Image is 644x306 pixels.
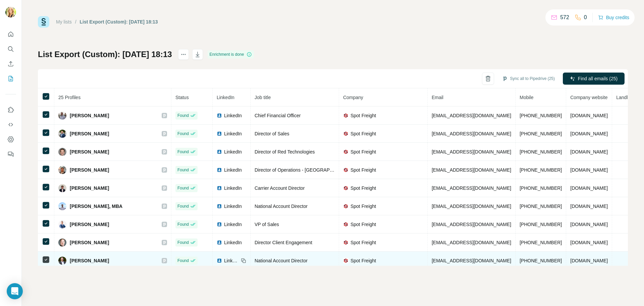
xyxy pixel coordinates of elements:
span: Found [177,258,189,264]
button: Sync all to Pipedrive (25) [497,74,559,84]
span: [PHONE_NUMBER] [520,167,562,173]
span: [DOMAIN_NAME] [570,185,608,191]
img: Avatar [58,130,66,138]
span: Found [177,203,189,209]
span: Email [432,95,443,100]
p: 0 [584,13,587,21]
span: [PERSON_NAME] [70,257,109,264]
span: [PHONE_NUMBER] [520,240,562,245]
span: Director of Operations - [GEOGRAPHIC_DATA] [255,167,354,173]
button: Use Surfe on LinkedIn [5,104,16,116]
span: [EMAIL_ADDRESS][DOMAIN_NAME] [432,258,511,263]
span: Company website [570,95,607,100]
span: [DOMAIN_NAME] [570,149,608,155]
span: [DOMAIN_NAME] [570,258,608,263]
button: My lists [5,73,16,85]
span: Found [177,239,189,246]
img: Avatar [58,257,66,265]
span: Found [177,167,189,173]
img: company-logo [343,204,348,209]
span: LinkedIn [217,95,234,100]
img: company-logo [343,222,348,227]
span: LinkedIn [224,257,239,264]
li: / [75,18,76,25]
span: Found [177,131,189,137]
span: [PERSON_NAME] [70,112,109,119]
span: [PHONE_NUMBER] [520,131,562,136]
a: My lists [56,19,72,25]
span: Director of Red Technologies [255,149,315,155]
img: LinkedIn logo [217,113,222,118]
span: Job title [255,95,271,100]
span: [PERSON_NAME], MBA [70,203,122,210]
img: Avatar [58,220,66,228]
img: LinkedIn logo [217,185,222,191]
button: Quick start [5,28,16,40]
img: Avatar [58,202,66,210]
button: actions [178,49,189,60]
span: [DOMAIN_NAME] [570,131,608,136]
h1: List Export (Custom): [DATE] 18:13 [38,49,172,60]
img: Surfe Logo [38,16,49,28]
img: LinkedIn logo [217,258,222,263]
span: VP of Sales [255,222,279,227]
img: Avatar [58,184,66,192]
span: [DOMAIN_NAME] [570,222,608,227]
span: Found [177,185,189,191]
span: Spot Freight [351,221,376,228]
span: LinkedIn [224,167,242,173]
span: [EMAIL_ADDRESS][DOMAIN_NAME] [432,149,511,155]
img: Avatar [58,112,66,120]
span: [PHONE_NUMBER] [520,258,562,263]
button: Feedback [5,148,16,160]
span: [PHONE_NUMBER] [520,149,562,155]
img: LinkedIn logo [217,222,222,227]
span: National Account Director [255,258,308,263]
span: [PHONE_NUMBER] [520,113,562,118]
button: Dashboard [5,133,16,145]
span: Spot Freight [351,167,376,173]
span: Spot Freight [351,130,376,137]
img: LinkedIn logo [217,167,222,173]
span: LinkedIn [224,239,242,246]
img: company-logo [343,167,348,173]
img: company-logo [343,131,348,136]
span: Director of Sales [255,131,289,136]
span: Mobile [520,95,533,100]
span: Status [175,95,189,100]
span: [PERSON_NAME] [70,148,109,155]
span: Found [177,113,189,119]
span: [EMAIL_ADDRESS][DOMAIN_NAME] [432,167,511,173]
span: National Account Director [255,204,308,209]
span: [EMAIL_ADDRESS][DOMAIN_NAME] [432,113,511,118]
span: [PHONE_NUMBER] [520,204,562,209]
img: company-logo [343,149,348,155]
span: Found [177,149,189,155]
span: Director Client Engagement [255,240,312,245]
span: Spot Freight [351,112,376,119]
span: Found [177,221,189,227]
span: [EMAIL_ADDRESS][DOMAIN_NAME] [432,222,511,227]
img: Avatar [58,148,66,156]
div: List Export (Custom): [DATE] 18:13 [80,18,158,25]
span: [EMAIL_ADDRESS][DOMAIN_NAME] [432,204,511,209]
span: Carrier Account Director [255,185,305,191]
span: Spot Freight [351,203,376,210]
span: [DOMAIN_NAME] [570,204,608,209]
div: Open Intercom Messenger [7,283,23,299]
span: [DOMAIN_NAME] [570,167,608,173]
img: LinkedIn logo [217,149,222,155]
img: LinkedIn logo [217,240,222,245]
span: Chief Financial Officer [255,113,301,118]
span: Spot Freight [351,239,376,246]
span: [EMAIL_ADDRESS][DOMAIN_NAME] [432,240,511,245]
img: Avatar [58,166,66,174]
span: [PERSON_NAME] [70,239,109,246]
img: company-logo [343,113,348,118]
span: 25 Profiles [58,95,80,100]
span: [PERSON_NAME] [70,185,109,191]
span: [EMAIL_ADDRESS][DOMAIN_NAME] [432,131,511,136]
span: Spot Freight [351,257,376,264]
span: [PERSON_NAME] [70,221,109,228]
span: [PHONE_NUMBER] [520,185,562,191]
